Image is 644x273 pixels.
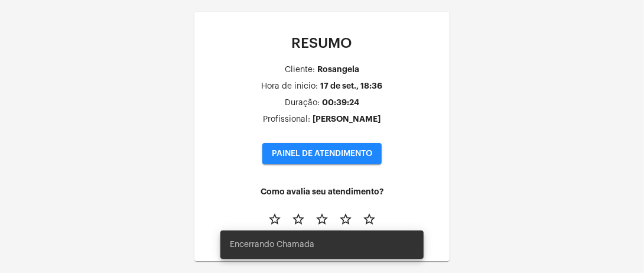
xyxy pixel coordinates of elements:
[264,115,311,124] div: Profissional:
[285,99,320,108] div: Duração:
[262,82,318,91] div: Hora de inicio:
[272,149,372,158] span: PAINEL DE ATENDIMENTO
[285,66,315,74] div: Cliente:
[313,115,381,123] div: [PERSON_NAME]
[204,187,440,196] h4: Como avalia seu atendimento?
[262,143,382,164] button: PAINEL DE ATENDIMENTO
[322,98,359,107] div: 00:39:24
[321,82,383,90] div: 17 de set., 18:36
[339,212,353,226] mat-icon: star_border
[204,35,440,51] p: RESUMO
[315,212,329,226] mat-icon: star_border
[291,212,305,226] mat-icon: star_border
[268,212,282,226] mat-icon: star_border
[362,212,376,226] mat-icon: star_border
[230,239,314,251] span: Encerrando Chamada
[317,65,359,74] div: Rosangela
